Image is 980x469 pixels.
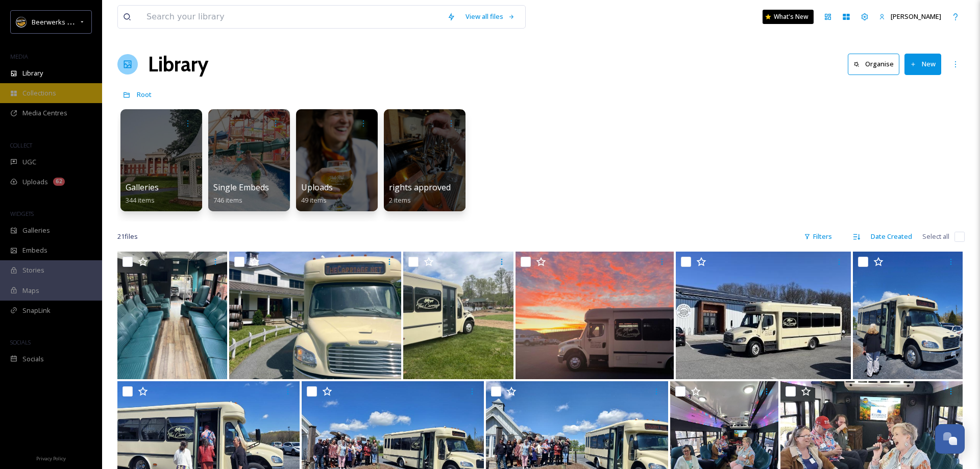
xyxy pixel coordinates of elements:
[891,12,941,21] span: [PERSON_NAME]
[36,452,66,464] a: Privacy Policy
[10,338,31,346] span: SOCIALS
[301,182,333,193] span: Uploads
[10,53,28,60] span: MEDIA
[10,141,32,149] span: COLLECT
[117,252,227,379] img: ext_1748635639.779118_thecarriageshuttle@gmail.com-Inside back to front.jpg
[389,183,451,205] a: rights approved2 items
[848,54,899,75] button: Organise
[22,286,39,295] span: Maps
[22,68,43,78] span: Library
[137,90,152,99] span: Root
[935,424,965,454] button: Open Chat
[389,182,451,193] span: rights approved
[389,195,411,205] span: 2 items
[229,252,401,379] img: ext_1748635561.870772_thecarriageshuttle@gmail.com-IMG_1821.jpg
[848,54,904,75] a: Organise
[16,17,27,27] img: beerwerks-logo%402x.png
[137,88,152,101] a: Root
[126,183,159,205] a: Galleries344 items
[403,252,513,379] img: ext_1748635543.330764_thecarriageshuttle@gmail.com-Brewing_Tree.jpg
[866,227,917,246] div: Date Created
[213,182,269,193] span: Single Embeds
[22,245,47,255] span: Embeds
[22,177,48,187] span: Uploads
[126,195,155,205] span: 344 items
[676,252,851,379] img: ext_1748635543.172995_thecarriageshuttle@gmail.com-IMG_2704.jpg
[22,306,51,315] span: SnapLink
[148,49,208,80] a: Library
[53,178,65,186] div: 62
[22,226,50,235] span: Galleries
[32,17,80,27] span: Beerwerks Trail
[22,88,56,98] span: Collections
[22,265,44,275] span: Stories
[22,108,67,118] span: Media Centres
[763,10,814,24] a: What's New
[799,227,837,246] div: Filters
[22,157,36,167] span: UGC
[516,252,674,379] img: ext_1748635543.289367_thecarriageshuttle@gmail.com-Sunset_at_Hazy.jpg
[10,210,34,217] span: WIDGETS
[213,183,269,205] a: Single Embeds746 items
[460,7,520,27] a: View all files
[301,195,327,205] span: 49 items
[126,182,159,193] span: Galleries
[141,6,442,28] input: Search your library
[922,232,949,241] span: Select all
[117,232,138,241] span: 21 file s
[22,354,44,364] span: Socials
[36,455,66,462] span: Privacy Policy
[874,7,946,27] a: [PERSON_NAME]
[904,54,941,75] button: New
[301,183,333,205] a: Uploads49 items
[213,195,242,205] span: 746 items
[853,252,963,379] img: ext_1748358427.622806_marketing@lexingtonvirginia.com-20250416_125043.jpg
